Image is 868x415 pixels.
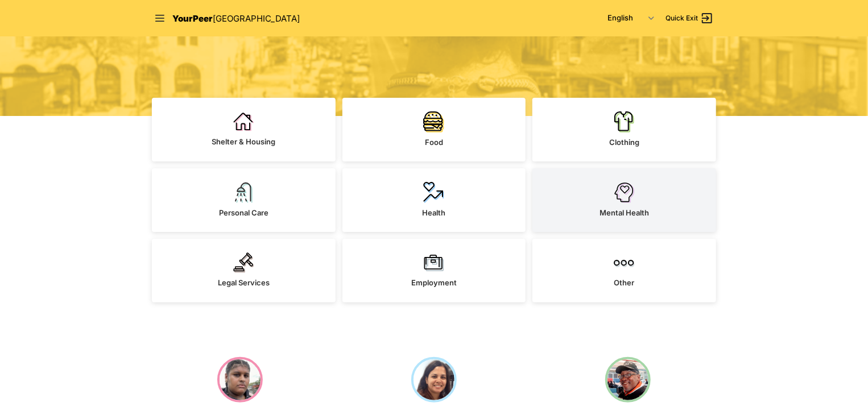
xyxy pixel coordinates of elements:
a: Personal Care [152,168,336,232]
a: Clothing [532,98,716,161]
span: Legal Services [218,278,270,287]
span: Food [425,138,443,147]
span: [GEOGRAPHIC_DATA] [213,13,300,24]
a: Employment [342,239,526,302]
span: Shelter & Housing [212,137,275,146]
span: Quick Exit [666,14,698,23]
a: Quick Exit [666,11,714,25]
a: YourPeer[GEOGRAPHIC_DATA] [172,11,300,26]
span: Other [614,278,635,287]
a: Mental Health [532,168,716,232]
a: Other [532,239,716,302]
span: Personal Care [219,208,268,217]
span: Mental Health [600,208,649,217]
span: YourPeer [172,13,213,24]
span: Clothing [609,138,639,147]
a: Food [342,98,526,161]
a: Legal Services [152,239,336,302]
span: Employment [411,278,457,287]
a: Shelter & Housing [152,98,336,161]
span: Health [422,208,445,217]
a: Health [342,168,526,232]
